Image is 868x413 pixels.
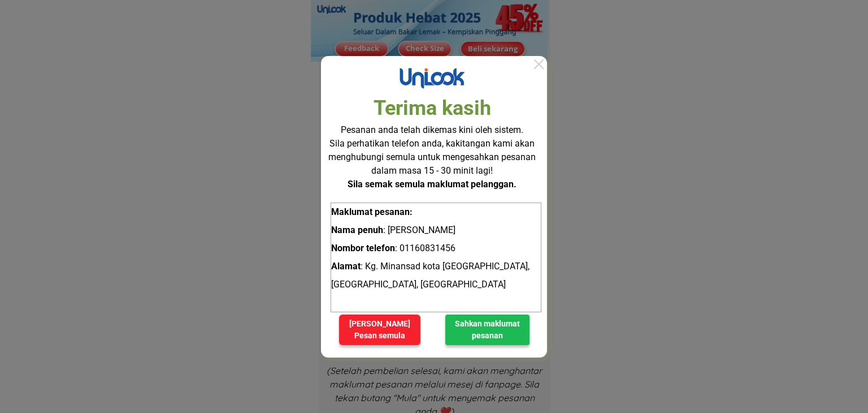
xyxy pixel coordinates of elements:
div: Sahkan maklumat pesanan [445,318,530,342]
span: Alamat [331,261,361,272]
p: Pesanan anda telah dikemas kini oleh sistem. Sila perhatikan telefon anda, kakitangan kami akan m... [327,123,537,191]
p: : [PERSON_NAME] : 01160831456 : Kg. Minansad kota [GEOGRAPHIC_DATA], [GEOGRAPHIC_DATA], [GEOGRAPH... [331,203,541,312]
span: Sila semak semula maklumat pelanggan. [348,179,517,190]
div: Pesan semula [339,330,420,342]
p: Terima kasih [374,93,499,123]
div: [PERSON_NAME] [339,318,420,342]
span: Maklumat pesanan: Nama penuh [331,206,413,235]
span: Nombor telefon [331,243,395,253]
